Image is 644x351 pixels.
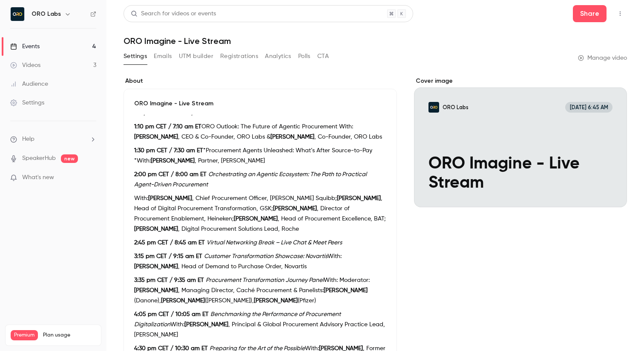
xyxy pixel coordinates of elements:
[134,124,201,130] strong: 1:10 pm CET / 7:10 am ET
[254,298,298,304] strong: [PERSON_NAME]
[148,195,192,201] strong: [PERSON_NAME]
[124,49,147,63] button: Settings
[134,122,386,142] p: ORO Outlook: The Future of Agentic Procurement With: , CEO & Co-Founder, ORO Labs & , Co-Founder,...
[161,298,205,304] strong: [PERSON_NAME]
[134,240,205,246] strong: 2:45 pm CET / 8:45 am ET
[298,49,310,63] button: Polls
[184,322,228,328] strong: [PERSON_NAME]
[207,240,342,246] em: Virtual Networking Break – Live Chat & Meet Peers
[273,206,317,212] strong: [PERSON_NAME]
[134,311,209,317] strong: 4:05 pm CET / 10:05 am ET
[11,330,38,340] span: Premium
[134,275,386,306] p: With: Moderator: , Managing Director, Caché Procurement & Panelists: (Danone), ([PERSON_NAME]), (...
[414,77,627,85] label: Cover image
[134,226,178,232] strong: [PERSON_NAME]
[10,99,44,107] div: Settings
[270,134,314,140] strong: [PERSON_NAME]
[134,287,178,293] strong: [PERSON_NAME]
[134,277,204,283] strong: 3:35 pm CET / 9:35 am ET
[324,287,368,293] strong: [PERSON_NAME]
[134,251,386,272] p: With: , Head of Demand to Purchase Order, Novartis
[134,171,207,177] strong: 2:00 pm CET / 8:00 am ET
[32,10,61,18] h6: ORO Labs
[134,193,386,234] p: With: , Chief Procurement Officer, [PERSON_NAME] Squibb; , Head of Digital Procurement Transforma...
[134,309,386,340] p: With: , Principal & Global Procurement Advisory Practice Lead, [PERSON_NAME]
[337,195,381,201] strong: [PERSON_NAME]
[10,42,40,51] div: Events
[22,135,34,144] span: Help
[134,264,178,270] strong: [PERSON_NAME]
[22,173,54,182] span: What's new
[10,80,48,88] div: Audience
[179,49,213,63] button: UTM builder
[573,5,607,22] button: Share
[151,158,195,164] strong: [PERSON_NAME]
[11,7,24,21] img: ORO Labs
[43,332,96,339] span: Plan usage
[86,174,96,182] iframe: Noticeable Trigger
[134,99,386,108] p: ORO Imagine - Live Stream
[265,49,291,63] button: Analytics
[317,49,329,63] button: CTA
[22,154,56,163] a: SpeakerHub
[134,134,178,140] strong: [PERSON_NAME]
[206,277,324,283] em: Procurement Transformation Journey Panel
[154,49,172,63] button: Emails
[124,77,397,85] label: About
[234,216,278,222] strong: [PERSON_NAME]
[10,61,40,70] div: Videos
[204,253,328,259] em: Customer Transformation Showcase: Novartis
[134,311,341,328] em: Benchmarking the Performance of Procurement Digitalization
[124,36,627,46] h1: ORO Imagine - Live Stream
[134,171,367,188] em: Orchestrating an Agentic Ecosystem: The Path to Practical Agent-Driven Procurement
[220,49,258,63] button: Registrations
[134,145,386,166] p: *Procurement Agents Unleashed: What’s After Source-to-Pay *With: , Partner, [PERSON_NAME]
[131,9,216,18] div: Search for videos or events
[134,148,203,154] strong: 1:30 pm CET / 7:30 am ET
[61,154,78,163] span: new
[134,253,202,259] strong: 3:15 pm CET / 9:15 am ET
[414,77,627,207] section: Cover image
[578,54,627,62] a: Manage video
[10,135,96,144] li: help-dropdown-opener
